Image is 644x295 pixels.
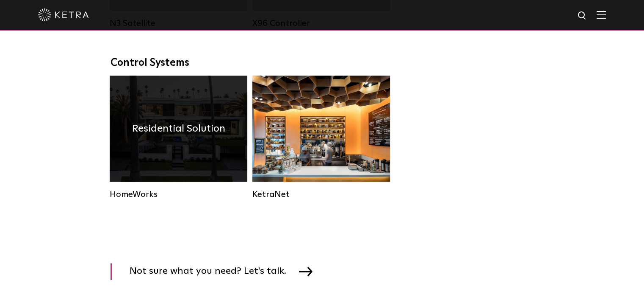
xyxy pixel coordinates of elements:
a: HomeWorks Residential Solution [110,76,247,199]
div: HomeWorks [110,189,247,199]
img: search icon [577,11,588,21]
div: Control Systems [111,57,534,69]
h4: Residential Solution [132,121,225,137]
a: Not sure what you need? Let's talk. [111,263,323,280]
span: Not sure what you need? Let's talk. [130,263,299,280]
img: Hamburger%20Nav.svg [597,11,606,19]
img: arrow [299,267,312,276]
div: KetraNet [252,189,390,199]
a: KetraNet Legacy System [252,76,390,199]
img: ketra-logo-2019-white [38,8,89,21]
